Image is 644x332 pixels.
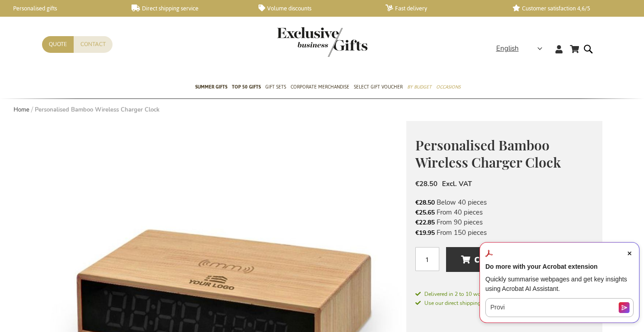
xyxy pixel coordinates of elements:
a: Customer satisfaction 4,6/5 [512,5,625,12]
a: Contact [74,36,113,53]
span: Personalised Bamboo Wireless Charger Clock [415,136,561,172]
span: €25.65 [415,208,435,217]
a: store logo [277,27,322,57]
span: Corporate Merchandise [291,82,349,92]
a: Use our direct shipping service [415,298,499,307]
span: €28.50 [415,179,437,188]
a: Fast delivery [385,5,498,12]
span: Customize and add to cart [461,253,578,267]
span: Gift Sets [265,82,286,92]
img: Exclusive Business gifts logo [277,27,367,57]
span: €19.95 [415,229,435,237]
a: Volume discounts [259,5,371,12]
li: From 40 pieces [415,207,593,217]
input: Qty [415,247,439,271]
button: Customize and add to cart [446,247,593,272]
span: TOP 50 Gifts [232,82,261,92]
a: Delivered in 2 to 10 working days [415,290,593,298]
div: English [496,43,548,54]
span: Use our direct shipping service [415,299,499,307]
a: Direct shipping service [132,5,244,12]
li: From 150 pieces [415,228,593,238]
a: Quote [42,36,74,53]
span: Summer Gifts [195,82,227,92]
li: Below 40 pieces [415,197,593,207]
span: €28.50 [415,198,435,207]
span: Select Gift Voucher [354,82,403,92]
span: By Budget [407,82,432,92]
span: €22.85 [415,218,435,227]
span: Occasions [436,82,461,92]
strong: Personalised Bamboo Wireless Charger Clock [35,106,160,114]
a: Personalised gifts [5,5,117,12]
a: Home [14,106,29,114]
li: From 90 pieces [415,217,593,227]
span: English [496,43,519,54]
span: Excl. VAT [442,179,472,188]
